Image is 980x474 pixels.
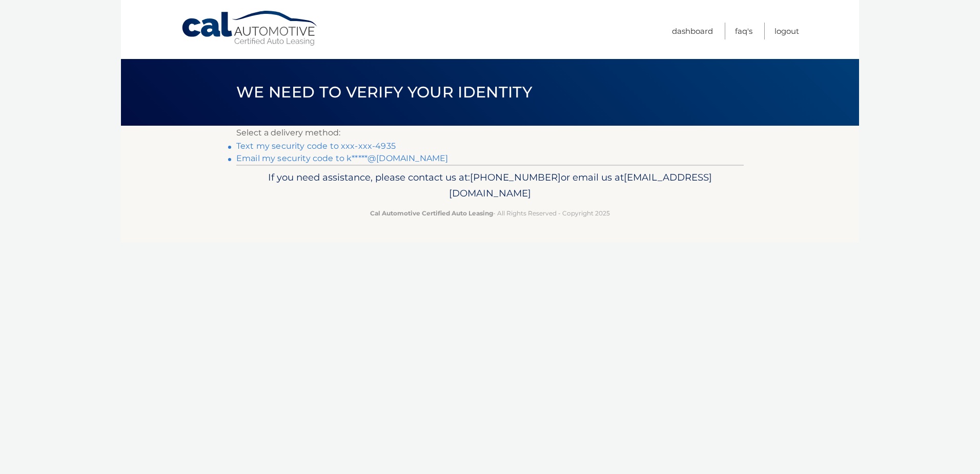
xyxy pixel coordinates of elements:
span: [PHONE_NUMBER] [470,171,561,183]
strong: Cal Automotive Certified Auto Leasing [370,209,493,217]
a: Logout [774,23,799,39]
a: Dashboard [672,23,713,39]
a: Email my security code to k*****@[DOMAIN_NAME] [236,153,448,163]
a: FAQ's [735,23,752,39]
a: Text my security code to xxx-xxx-4935 [236,141,396,151]
p: If you need assistance, please contact us at: or email us at [243,169,737,202]
p: - All Rights Reserved - Copyright 2025 [243,208,737,219]
p: Select a delivery method: [236,126,744,140]
span: We need to verify your identity [236,83,532,102]
a: Cal Automotive [181,10,319,47]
